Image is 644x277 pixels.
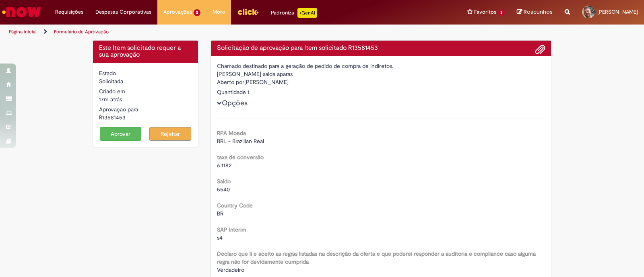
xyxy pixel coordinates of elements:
[217,162,231,169] span: 6.1182
[237,6,259,18] img: click_logo_yellow_360x200.png
[99,87,125,95] label: Criado em
[95,8,151,16] span: Despesas Corporativas
[217,78,545,88] div: [PERSON_NAME]
[1,4,42,20] img: ServiceNow
[217,88,545,96] div: Quantidade 1
[217,70,545,78] div: [PERSON_NAME] saida aparas
[297,8,317,18] p: +GenAi
[99,96,122,103] time: 30/09/2025 13:26:01
[217,178,231,185] b: Saldo
[6,25,423,39] ul: Trilhas de página
[517,8,553,16] a: Rascunhos
[597,8,638,15] span: [PERSON_NAME]
[217,210,223,217] span: BR
[217,234,223,241] span: s4
[498,9,505,16] span: 3
[217,62,545,70] div: Chamado destinado para a geração de pedido de compra de indiretos.
[194,9,200,16] span: 2
[9,29,37,35] a: Página inicial
[55,8,83,16] span: Requisições
[217,137,264,145] span: BRL - Brazilian Real
[149,127,191,141] button: Rejeitar
[217,202,253,209] b: Country Code
[99,96,122,103] span: 17m atrás
[474,8,496,16] span: Favoritos
[99,95,192,103] div: 30/09/2025 13:26:01
[217,186,230,193] span: 5540
[524,8,553,16] span: Rascunhos
[217,226,246,233] b: SAP Interim
[163,8,192,16] span: Aprovações
[99,45,192,59] h4: Este Item solicitado requer a sua aprovação
[217,266,244,273] span: Verdadeiro
[99,113,192,121] div: R13581453
[217,45,545,52] h4: Solicitação de aprovação para Item solicitado R13581453
[100,127,142,141] button: Aprovar
[217,78,244,86] label: Aberto por
[213,8,225,16] span: More
[99,69,116,77] label: Estado
[99,105,138,113] label: Aprovação para
[217,129,246,137] b: RPA Moeda
[99,77,192,85] div: Solicitada
[217,250,536,265] b: Declaro que li e aceito as regras listadas na descrição da oferta e que poderei responder a audit...
[271,8,317,18] div: Padroniza
[54,29,109,35] a: Formulário de Aprovação
[217,154,264,161] b: taxa de conversão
